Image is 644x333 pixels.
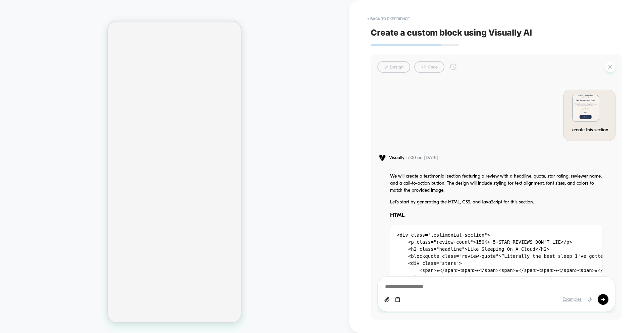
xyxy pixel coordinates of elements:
[390,199,602,206] p: Let's start by generating the HTML, CSS, and JavaScript for this section.
[390,173,602,194] p: We will create a testimonial section featuring a review with a headline, quote, star rating, revi...
[390,211,602,220] h3: HTML
[371,28,622,38] span: Create a custom block using Visually AI
[364,13,413,24] button: < Back to experience
[406,155,438,161] span: 17:00 on [DATE]
[562,297,582,302] div: Examples
[389,155,405,161] span: Visually
[377,154,387,161] img: Visually logo
[573,95,599,121] img: Chat Image
[572,127,608,134] div: create this section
